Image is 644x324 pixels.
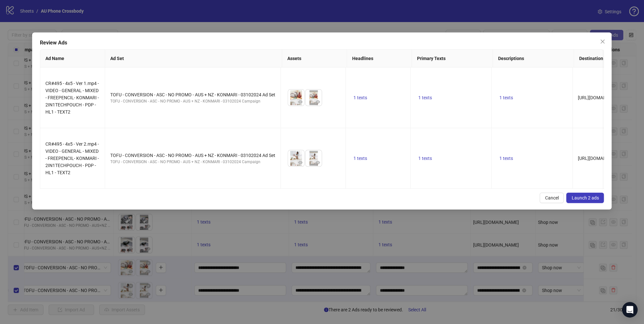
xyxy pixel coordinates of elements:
th: Primary Texts [412,50,493,67]
div: Review Ads [40,39,604,47]
span: 1 texts [353,156,367,161]
span: eye [316,100,320,104]
button: 1 texts [416,154,435,162]
button: Preview [296,159,304,166]
button: Preview [314,159,322,166]
span: 1 texts [353,95,367,100]
th: Ad Set [105,50,282,67]
span: 1 texts [499,156,513,161]
th: Descriptions [493,50,574,67]
img: Asset 2 [305,150,322,166]
span: CR#495 - 4x5 - Ver 2.mp4 - VIDEO - GENERAL - MIXED - FREEPENCIL- KONMARI - 2IN1TECHPOUCH - PDP - ... [45,141,99,175]
button: 1 texts [416,94,435,102]
span: close [600,39,605,44]
button: Cancel [540,193,564,203]
th: Ad Name [40,50,105,67]
span: 1 texts [499,95,513,100]
button: 1 texts [497,94,516,102]
span: Launch 2 ads [572,195,599,200]
img: Asset 2 [305,90,322,106]
button: Preview [296,98,304,106]
span: [URL][DOMAIN_NAME] [578,95,624,100]
span: 1 texts [418,95,432,100]
button: 1 texts [351,94,370,102]
span: eye [316,160,320,165]
img: Asset 1 [288,150,304,166]
span: 1 texts [418,156,432,161]
span: [URL][DOMAIN_NAME] [578,156,624,161]
span: CR#495 - 4x5 - Ver 1.mp4 - VIDEO - GENERAL - MIXED - FREEPENCIL- KONMARI - 2IN1TECHPOUCH - PDP - ... [45,81,99,114]
div: TOFU - CONVERSION - ASC - NO PROMO - AUS + NZ - KONMARI - 03102024 Ad Set [110,91,275,98]
span: Cancel [545,195,559,200]
button: Launch 2 ads [566,193,604,203]
th: Assets [282,50,347,67]
div: TOFU - CONVERSION - ASC - NO PROMO - AUS + NZ - KONMARI - 03102024 Campaign [110,98,275,104]
th: Headlines [347,50,412,67]
button: Preview [314,98,322,106]
div: Open Intercom Messenger [622,302,638,318]
button: 1 texts [497,154,516,162]
div: TOFU - CONVERSION - ASC - NO PROMO - AUS + NZ - KONMARI - 03102024 Campaign [110,159,275,165]
span: eye [298,160,303,165]
img: Asset 1 [288,90,304,106]
button: 1 texts [351,154,370,162]
span: eye [298,100,303,104]
div: TOFU - CONVERSION - ASC - NO PROMO - AUS + NZ - KONMARI - 03102024 Ad Set [110,152,275,159]
button: Close [598,36,608,47]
